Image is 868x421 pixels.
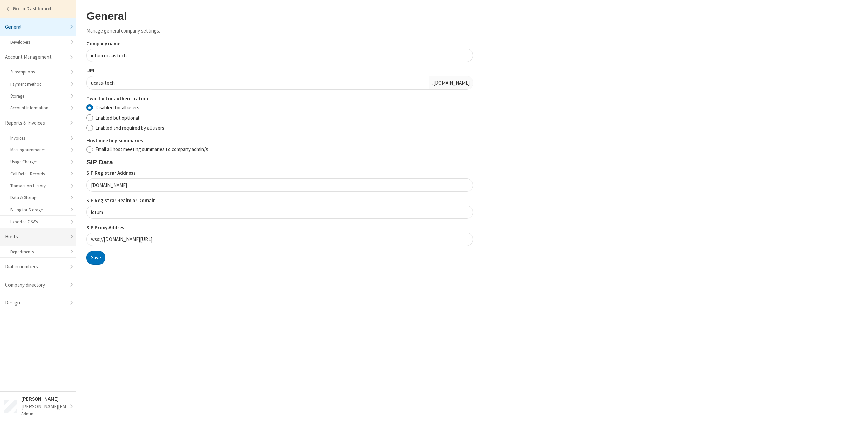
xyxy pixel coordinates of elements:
[21,403,72,411] div: [PERSON_NAME][EMAIL_ADDRESS][DOMAIN_NAME]
[86,137,473,145] label: Host meeting summaries
[86,95,473,103] label: Two-factor authentication
[95,124,473,132] label: Enabled and required by all users
[95,146,473,153] label: Email all host meeting summaries to company admin/s
[13,5,51,12] strong: Go to Dashboard
[86,224,473,232] label: SIP Proxy Address
[21,395,72,403] div: [PERSON_NAME]
[86,40,473,48] label: Company name
[429,76,473,89] div: . [DOMAIN_NAME]
[86,197,473,205] label: SIP Registrar Realm or Domain
[86,251,105,265] button: Save
[86,169,473,177] label: SIP Registrar Address
[86,10,473,22] h2: General
[86,67,473,75] label: URL
[86,159,473,166] h4: SIP Data
[86,27,473,35] p: Manage general company settings.
[95,104,473,112] label: Disabled for all users
[95,114,473,122] label: Enabled but optional
[21,411,72,417] div: Admin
